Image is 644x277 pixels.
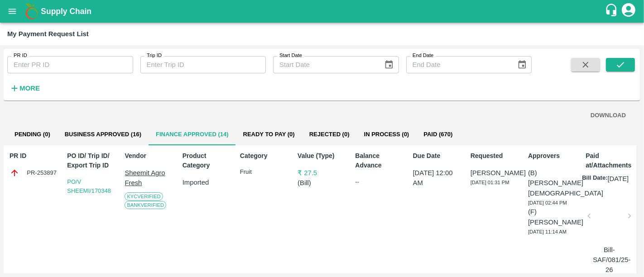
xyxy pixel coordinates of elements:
[471,168,519,178] p: [PERSON_NAME]
[413,151,462,161] p: Due Date
[528,229,567,234] span: [DATE] 11:14 AM
[23,2,41,20] img: logo
[125,201,166,209] span: Bank Verified
[183,177,231,187] p: Imported
[240,151,289,161] p: Category
[355,151,404,170] p: Balance Advance
[416,124,460,145] button: Paid (670)
[67,151,116,170] p: PO ID/ Trip ID/ Export Trip ID
[413,168,462,188] p: [DATE] 12:00 AM
[41,7,91,16] b: Supply Chain
[528,151,577,161] p: Approvers
[279,52,302,59] label: Start Date
[593,245,625,275] p: Bill-SAF/081/25-26
[380,56,398,73] button: Choose date
[147,52,162,59] label: Trip ID
[183,151,231,170] p: Product Category
[471,151,519,161] p: Requested
[236,124,302,145] button: Ready To Pay (0)
[125,192,163,201] span: KYC Verified
[528,168,577,198] p: (B) [PERSON_NAME][DEMOGRAPHIC_DATA]
[298,151,346,161] p: Value (Type)
[298,178,346,188] p: ( Bill )
[7,124,58,145] button: Pending (0)
[41,5,605,18] a: Supply Chain
[7,28,89,40] div: My Payment Request List
[471,180,509,185] span: [DATE] 01:31 PM
[19,85,40,92] strong: More
[355,177,404,186] div: --
[7,56,133,73] input: Enter PR ID
[149,124,236,145] button: Finance Approved (14)
[586,151,634,170] p: Paid at/Attachments
[10,151,58,161] p: PR ID
[605,3,620,19] div: customer-support
[298,168,346,178] p: ₹ 27.5
[587,108,630,124] button: DOWNLOAD
[302,124,357,145] button: Rejected (0)
[620,2,637,21] div: account of current user
[528,200,567,205] span: [DATE] 02:44 PM
[406,56,510,73] input: End Date
[528,207,577,227] p: (F) [PERSON_NAME]
[7,81,42,96] button: More
[125,151,173,161] p: Vendor
[240,168,289,177] p: Fruit
[14,52,27,59] label: PR ID
[357,124,417,145] button: In Process (0)
[273,56,377,73] input: Start Date
[67,178,111,194] a: PO/V SHEEMI/170348
[125,168,173,188] p: Sheemit Agro Fresh
[514,56,531,73] button: Choose date
[413,52,433,59] label: End Date
[608,174,629,184] p: [DATE]
[140,56,266,73] input: Enter Trip ID
[58,124,149,145] button: Business Approved (16)
[582,174,607,184] p: Bill Date:
[10,168,58,178] div: PR-253897
[2,1,23,22] button: open drawer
